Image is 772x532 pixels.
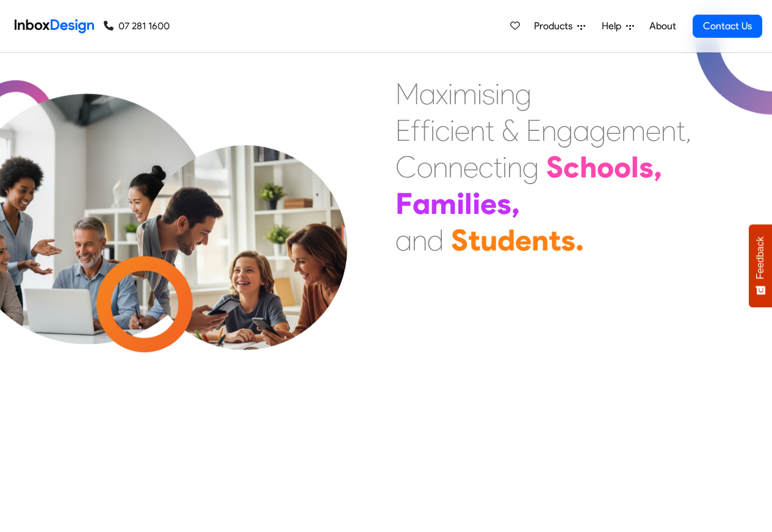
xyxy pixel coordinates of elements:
[472,185,480,222] div: i
[522,149,539,185] div: g
[755,236,766,279] span: Feedback
[117,138,373,394] img: parents_with_child.png
[563,149,580,185] div: c
[495,76,500,112] div: i
[493,149,502,185] div: t
[561,222,575,258] div: s
[515,222,532,258] div: e
[477,76,482,112] div: i
[557,112,573,149] div: g
[606,112,621,149] div: e
[541,112,557,149] div: n
[500,76,515,112] div: n
[597,149,614,185] div: o
[654,149,662,185] div: ,
[661,112,676,149] div: n
[413,185,430,222] div: a
[427,222,444,258] div: d
[455,112,470,149] div: e
[507,149,522,185] div: n
[433,149,448,185] div: n
[534,19,577,34] span: Products
[104,19,170,34] a: 07 281 1600
[575,222,584,258] div: .
[580,149,597,185] div: h
[497,185,511,222] div: s
[511,185,520,222] div: ,
[419,76,436,112] div: a
[597,14,639,38] a: Help
[478,149,493,185] div: c
[693,15,762,38] a: Contact Us
[395,185,413,222] div: F
[435,112,450,149] div: c
[480,185,497,222] div: e
[417,149,433,185] div: o
[685,112,691,149] div: ,
[646,14,679,38] a: About
[497,222,515,258] div: d
[463,149,478,185] div: e
[621,112,646,149] div: m
[639,149,654,185] div: s
[480,222,497,258] div: u
[456,185,464,222] div: i
[573,112,590,149] div: a
[614,149,631,185] div: o
[482,76,495,112] div: s
[502,149,507,185] div: i
[646,112,661,149] div: e
[395,76,691,258] div: Maximising Efficient & Engagement, Connecting Schools, Families, and Students.
[515,76,532,112] div: g
[485,112,494,149] div: t
[395,112,411,149] div: E
[420,112,430,149] div: f
[532,222,549,258] div: n
[448,149,463,185] div: n
[529,14,590,38] a: Products
[602,19,626,34] span: Help
[590,112,606,149] div: g
[450,112,455,149] div: i
[676,112,685,149] div: t
[451,222,468,258] div: S
[430,112,435,149] div: i
[411,112,420,149] div: f
[436,76,448,112] div: x
[749,224,772,307] button: Feedback - Show survey
[631,149,639,185] div: l
[546,149,563,185] div: S
[464,185,472,222] div: l
[395,222,412,258] div: a
[526,112,541,149] div: E
[412,222,427,258] div: n
[453,76,477,112] div: m
[448,76,453,112] div: i
[395,149,417,185] div: C
[549,222,561,258] div: t
[470,112,485,149] div: n
[395,76,419,112] div: M
[468,222,480,258] div: t
[502,112,519,149] div: &
[430,185,456,222] div: m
